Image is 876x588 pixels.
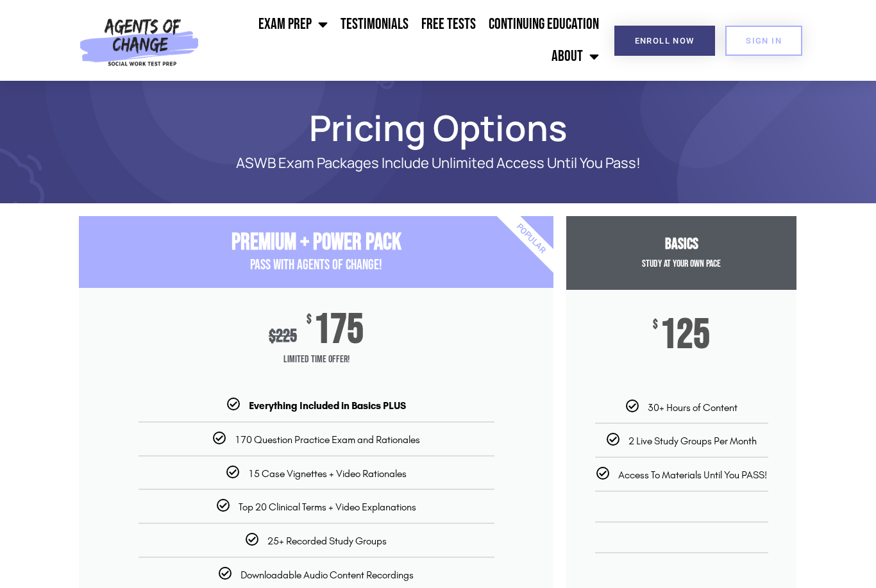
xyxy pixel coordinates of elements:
span: $ [653,319,658,332]
span: SIGN IN [746,37,782,45]
span: 30+ Hours of Content [648,401,737,414]
span: 2 Live Study Groups Per Month [628,435,757,447]
span: 170 Question Practice Exam and Rationales [235,433,420,446]
span: Enroll Now [635,37,695,45]
h1: Pricing Options [72,113,804,142]
a: About [545,40,605,72]
h3: Basics [566,235,796,254]
span: Access To Materials Until You PASS! [618,469,767,481]
span: Study at your Own Pace [642,258,721,270]
b: Everything Included in Basics PLUS [249,399,406,412]
span: Top 20 Clinical Terms + Video Explanations [239,501,416,513]
span: 125 [660,319,710,352]
span: 15 Case Vignettes + Video Rationales [248,467,407,480]
span: $ [307,314,312,326]
h3: Premium + Power Pack [79,229,553,256]
span: Downloadable Audio Content Recordings [240,569,414,581]
p: ASWB Exam Packages Include Unlimited Access Until You Pass! [124,155,752,171]
span: Limited Time Offer! [79,347,553,373]
span: 25+ Recorded Study Groups [267,535,387,547]
span: PASS with AGENTS OF CHANGE! [250,256,382,274]
div: 225 [269,326,297,347]
nav: Menu [205,8,605,72]
a: Free Tests [415,8,482,40]
span: $ [269,326,276,347]
span: 175 [314,314,364,347]
a: Testimonials [334,8,415,40]
a: Continuing Education [482,8,605,40]
a: Exam Prep [252,8,334,40]
div: Popular [457,165,605,313]
a: SIGN IN [725,26,802,56]
a: Enroll Now [614,26,715,56]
